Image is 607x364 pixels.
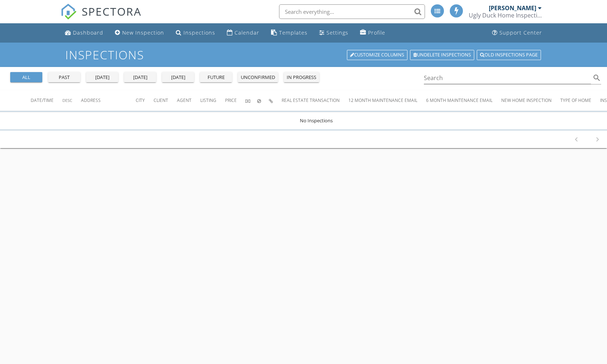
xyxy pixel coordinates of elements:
div: Settings [326,29,348,36]
div: Templates [279,29,308,36]
button: future [200,72,232,82]
button: all [10,72,42,82]
img: The Best Home Inspection Software - Spectora [61,4,77,20]
a: Old inspections page [477,50,541,60]
div: Dashboard [73,29,103,36]
th: Date/Time: Not sorted. [31,90,62,111]
input: Search everything... [279,4,425,19]
div: Profile [368,29,385,36]
div: Ugly Duck Home Inspections [469,12,542,19]
div: Calendar [235,29,259,36]
th: Type of Home: Not sorted. [560,90,600,111]
button: [DATE] [124,72,156,82]
div: [DATE] [89,74,115,81]
div: past [51,74,77,81]
th: Paid: Not sorted. [245,90,257,111]
th: Inspection Details: Not sorted. [269,90,282,111]
a: Support Center [489,26,545,40]
i: search [592,74,601,82]
th: Desc: Not sorted. [62,90,81,111]
div: in progress [287,74,316,81]
span: Price [225,97,237,103]
button: in progress [284,72,319,82]
span: New Home Inspection [501,97,552,103]
div: unconfirmed [241,74,275,81]
a: Settings [316,26,351,40]
button: past [48,72,80,82]
span: Listing [200,97,216,103]
div: [DATE] [127,74,153,81]
button: [DATE] [86,72,118,82]
button: unconfirmed [238,72,278,82]
span: Agent [177,97,192,103]
span: Client [154,97,168,103]
span: SPECTORA [82,4,142,19]
span: 6 Month Maintenance Email [426,97,492,103]
a: Inspections [173,26,218,40]
th: Listing: Not sorted. [200,90,225,111]
span: City [136,97,145,103]
th: Price: Not sorted. [225,90,245,111]
a: Calendar [224,26,262,40]
div: New Inspection [122,29,164,36]
a: Dashboard [62,26,106,40]
div: [DATE] [165,74,191,81]
div: [PERSON_NAME] [489,4,536,12]
div: Inspections [183,29,215,36]
th: Client: Not sorted. [154,90,177,111]
div: future [203,74,229,81]
a: Profile [357,26,388,40]
a: Customize Columns [347,50,407,60]
th: Agent: Not sorted. [177,90,200,111]
span: Type of Home [560,97,591,103]
a: SPECTORA [61,10,142,25]
th: City: Not sorted. [136,90,154,111]
th: 12 Month Maintenance Email: Not sorted. [348,90,426,111]
a: New Inspection [112,26,167,40]
th: New Home Inspection: Not sorted. [501,90,560,111]
h1: Inspections [65,48,542,61]
th: 6 Month Maintenance Email: Not sorted. [426,90,501,111]
span: 12 Month Maintenance Email [348,97,417,103]
div: Support Center [499,29,542,36]
div: all [13,74,39,81]
span: Desc [62,98,72,103]
button: [DATE] [162,72,194,82]
a: Undelete inspections [410,50,474,60]
a: Templates [268,26,310,40]
span: Address [81,97,101,103]
th: Canceled: Not sorted. [257,90,269,111]
th: Address: Not sorted. [81,90,136,111]
span: Real Estate Transaction [282,97,340,103]
input: Search [424,72,591,84]
th: Real Estate Transaction: Not sorted. [282,90,348,111]
span: Date/Time [31,97,54,103]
